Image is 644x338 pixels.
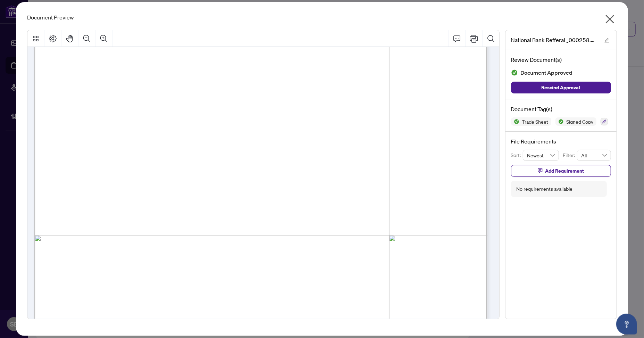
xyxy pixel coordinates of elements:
h4: Review Document(s) [511,56,611,64]
span: Add Requirement [545,165,584,176]
button: Add Requirement [511,165,611,177]
div: No requirements available [517,185,573,193]
span: Document Approved [521,68,573,77]
p: Filter: [563,151,577,159]
h4: File Requirements [511,137,611,146]
img: Status Icon [555,117,564,126]
img: Document Status [511,69,518,76]
span: National Bank Refferal _000258.pdf [511,36,598,44]
button: Open asap [616,314,637,335]
h4: Document Tag(s) [511,105,611,113]
span: edit [604,38,609,43]
span: Rescind Approval [542,82,580,93]
span: Trade Sheet [519,119,551,124]
span: Signed Copy [564,119,596,124]
img: Status Icon [511,117,519,126]
span: Newest [527,150,555,160]
button: Rescind Approval [511,82,611,93]
div: Document Preview [27,13,617,22]
span: All [581,150,607,160]
p: Sort: [511,151,523,159]
span: close [604,14,616,25]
